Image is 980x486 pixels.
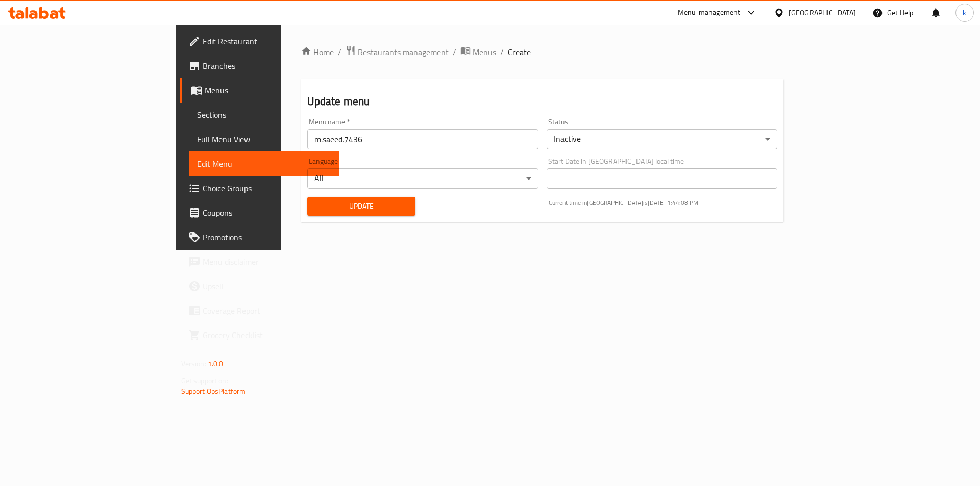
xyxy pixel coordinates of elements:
[678,7,741,19] div: Menu-management
[180,249,340,274] a: Menu disclaimer
[203,182,332,194] span: Choice Groups
[358,46,449,58] span: Restaurants management
[180,29,340,54] a: Edit Restaurant
[549,198,778,208] p: Current time in [GEOGRAPHIC_DATA] is [DATE] 1:44:08 PM
[203,329,332,341] span: Grocery Checklist
[203,35,332,47] span: Edit Restaurant
[307,94,778,109] h2: Update menu
[189,103,340,127] a: Sections
[180,200,340,225] a: Coupons
[205,84,332,96] span: Menus
[203,255,332,268] span: Menu disclaimer
[473,46,496,58] span: Menus
[301,45,784,59] nav: breadcrumb
[460,45,496,59] a: Menus
[963,7,966,18] span: k
[181,357,206,370] span: Version:
[307,129,538,149] input: Please enter Menu name
[453,46,456,58] li: /
[203,231,332,243] span: Promotions
[203,207,332,219] span: Coupons
[180,298,340,323] a: Coverage Report
[508,46,531,58] span: Create
[203,304,332,317] span: Coverage Report
[181,374,228,388] span: Get support on:
[180,225,340,249] a: Promotions
[181,385,246,398] a: Support.OpsPlatform
[180,274,340,298] a: Upsell
[197,158,332,170] span: Edit Menu
[315,200,407,213] span: Update
[203,60,332,72] span: Branches
[203,280,332,292] span: Upsell
[180,78,340,103] a: Menus
[500,46,504,58] li: /
[180,54,340,78] a: Branches
[189,127,340,151] a: Full Menu View
[208,357,224,370] span: 1.0.0
[180,323,340,347] a: Grocery Checklist
[338,46,341,58] li: /
[307,197,415,216] button: Update
[547,129,778,149] div: Inactive
[307,168,538,189] div: All
[197,109,332,121] span: Sections
[789,7,856,18] div: [GEOGRAPHIC_DATA]
[180,176,340,200] a: Choice Groups
[346,45,449,59] a: Restaurants management
[189,151,340,176] a: Edit Menu
[197,133,332,145] span: Full Menu View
